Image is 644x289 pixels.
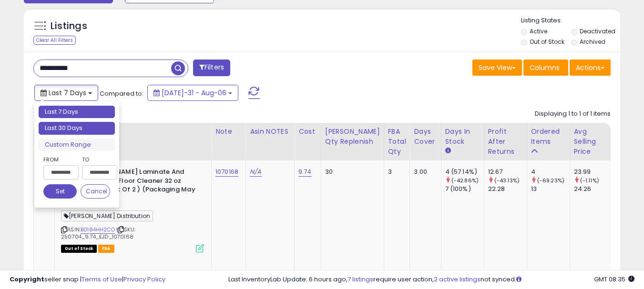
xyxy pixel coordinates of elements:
div: [PERSON_NAME] Qty Replenish [325,127,380,147]
div: Cost [298,127,317,137]
span: Compared to: [100,89,143,98]
label: To [82,155,110,164]
label: Archived [580,38,605,46]
div: Title [59,127,207,137]
div: 3.00 [414,168,433,176]
span: [DATE]-31 - Aug-06 [162,88,226,98]
div: Ordered Items [531,127,566,147]
a: 9.74 [298,167,312,177]
button: Actions [570,60,611,76]
label: Out of Stock [530,38,564,46]
label: Active [530,27,547,35]
a: N/A [250,167,261,177]
a: B0184HH2CO [81,226,115,234]
a: Terms of Use [82,275,122,284]
li: Last 30 Days [39,122,115,135]
div: Note [215,127,242,137]
small: (-43.13%) [494,177,520,184]
th: CSV column name: cust_attr_1_ Asin NOTES [246,123,295,160]
div: Days In Stock [445,127,480,147]
span: All listings that are currently out of stock and unavailable for purchase on Amazon [61,245,97,253]
div: Clear All Filters [33,36,76,45]
label: From [43,155,77,164]
span: Columns [530,63,560,72]
small: (-42.86%) [451,177,479,184]
button: Filters [193,60,230,76]
div: Days Cover [414,127,437,147]
small: (-69.23%) [537,177,564,184]
a: 1070168 [215,167,238,177]
label: Deactivated [580,27,615,35]
div: 30 [325,168,377,176]
span: 2025-08-14 08:35 GMT [594,275,634,284]
div: 12.67 [488,168,527,176]
a: Privacy Policy [123,275,165,284]
div: Asin NOTES [250,127,290,137]
small: (-1.11%) [580,177,599,184]
div: FBA Total Qty [388,127,406,157]
a: 2 active listings [434,275,480,284]
span: | SKU: 250704_9.74_EJD_1070168 [61,226,135,240]
li: Custom Range [39,139,115,151]
strong: Copyright [10,275,44,284]
a: 7 listings [348,275,373,284]
button: Columns [523,60,568,76]
div: 3 [388,168,403,176]
div: Profit After Returns [488,127,523,157]
div: Avg Selling Price [574,127,609,157]
h5: Listings [51,20,87,33]
div: seller snap | | [10,275,165,284]
div: 23.99 [574,168,613,176]
div: 13 [531,185,570,193]
span: Last 7 Days [49,88,86,98]
span: FBA [98,245,114,253]
div: 4 (57.14%) [445,168,484,176]
th: Please note that this number is a calculation based on your required days of coverage and your ve... [321,123,384,160]
div: 22.28 [488,185,527,193]
button: Last 7 Days [34,85,98,101]
div: 7 (100%) [445,185,484,193]
button: Save View [472,60,522,76]
div: 24.26 [574,185,613,193]
div: 4 [531,168,570,176]
b: [PERSON_NAME] Laminate And Hardwood Floor Cleaner 32 oz Each ( Pack Of 2 ) (Packaging May Vary) [82,168,198,205]
div: Displaying 1 to 1 of 1 items [535,110,611,119]
div: Last InventoryLab Update: 6 hours ago, require user action, not synced. [228,275,634,284]
div: ASIN: [61,168,204,251]
p: Listing States: [521,16,620,25]
span: [PERSON_NAME] Distribution [61,210,153,221]
li: Last 7 Days [39,106,115,119]
button: [DATE]-31 - Aug-06 [147,85,238,101]
button: Set [43,184,77,199]
button: Cancel [81,184,110,199]
small: Days In Stock. [445,147,451,155]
